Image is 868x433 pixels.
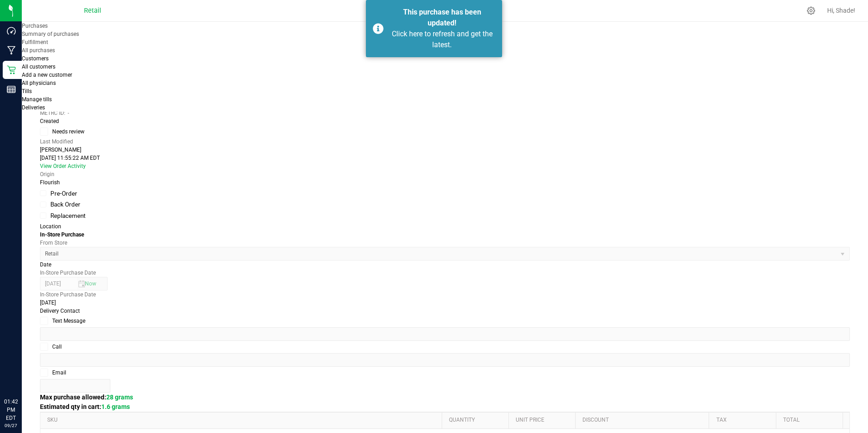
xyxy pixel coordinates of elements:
a: View Order Activity [40,163,86,169]
input: Format: (999) 999-9999 [40,353,850,367]
label: In-Store Purchase Date [40,270,96,276]
div: [DATE] 11:55:22 AM EDT [40,154,850,162]
div: Click here to refresh and get the latest. [389,29,495,50]
span: Needs review [52,128,84,136]
p: 01:42 PM EDT [4,398,18,422]
span: Hi, Shade! [827,7,855,14]
inline-svg: Retail [7,65,16,74]
a: SKU [47,417,438,424]
span: Tills [22,88,32,94]
span: 28 grams [106,394,133,401]
span: Created [40,118,59,124]
a: Tills Manage tills [22,88,212,103]
p: 09/27 [4,422,18,429]
span: Purchases [22,23,48,29]
div: [DATE] [40,299,850,307]
a: Quantity [449,417,505,424]
span: All customers [22,64,55,70]
label: Origin [40,171,54,177]
div: Date [40,261,850,269]
inline-svg: Manufacturing [7,46,16,55]
span: 1.6 grams [101,403,130,410]
a: Unit Price [516,417,572,424]
span: Estimated qty in cart: [40,403,130,410]
span: select [77,277,87,290]
div: Pre-Order [50,189,77,198]
input: Format: (999) 999-9999 [40,327,850,341]
div: Delivery Contact [40,307,850,315]
strong: In-Store Purchase [40,231,84,238]
iframe: Resource center unread badge [27,359,38,370]
span: Retail [40,247,838,260]
span: Add a new customer [22,72,72,78]
div: Back Order [50,200,80,209]
iframe: Resource center [9,360,36,388]
label: Text Message [40,317,850,325]
a: Discount [582,417,705,424]
div: Location [40,222,850,231]
div: Replacement [50,211,85,220]
span: select [836,247,849,260]
a: Total [783,417,839,424]
div: [PERSON_NAME] [40,146,850,154]
label: Call [40,343,850,351]
span: All purchases [22,47,55,54]
div: This purchase has been updated! [389,7,495,29]
a: Deliveries [22,104,45,111]
a: Purchases Summary of purchases Fulfillment All purchases [22,23,212,54]
span: - [68,109,69,117]
span: METRC ID: [40,109,65,117]
inline-svg: Reports [7,85,16,94]
span: Manage tills [22,96,52,103]
span: Max purchase allowed: [40,394,133,401]
label: In-Store Purchase Date [40,291,96,298]
inline-svg: Dashboard [7,26,16,35]
span: Retail [84,7,101,15]
span: Customers [22,55,49,62]
div: Manage settings [805,6,817,15]
span: Summary of purchases [22,31,79,37]
label: Email [40,369,850,377]
label: Last Modified [40,138,73,145]
a: Tax [716,417,773,424]
a: Customers All customers Add a new customer All physicians [22,55,212,87]
span: Fulfillment [22,39,48,45]
span: All physicians [22,80,56,86]
div: Flourish [40,178,850,187]
span: select [87,277,94,290]
span: Set Current date [85,280,96,287]
label: From Store [40,240,67,246]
